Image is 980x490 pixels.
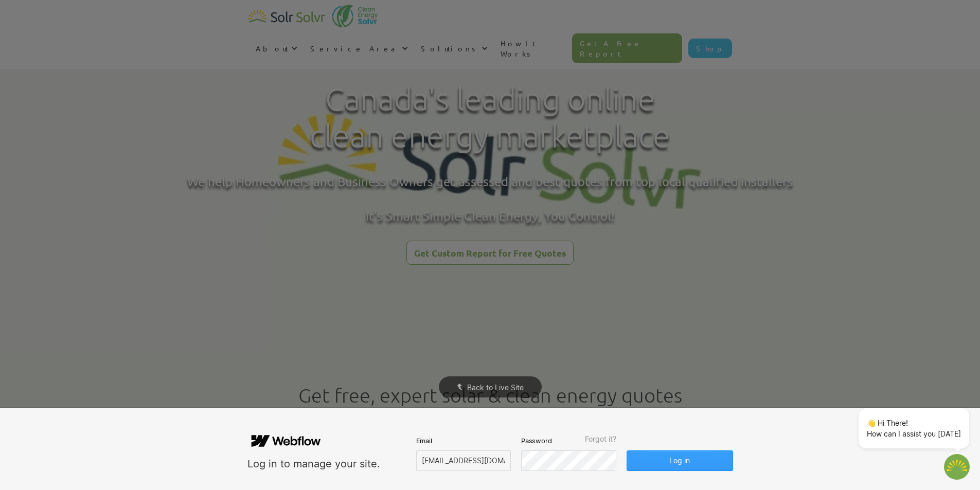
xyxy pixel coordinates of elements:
div: Log in to manage your site. [247,457,380,471]
p: 👋 Hi There! How can I assist you [DATE] [867,418,961,439]
span: Back to Live Site [467,383,524,392]
img: 1702586718.png [944,454,970,480]
button: Log in [627,450,733,471]
button: Open chatbot widget [944,454,970,480]
span: Email [416,436,432,445]
span: Forgot it? [585,435,616,443]
span: Password [521,436,552,445]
